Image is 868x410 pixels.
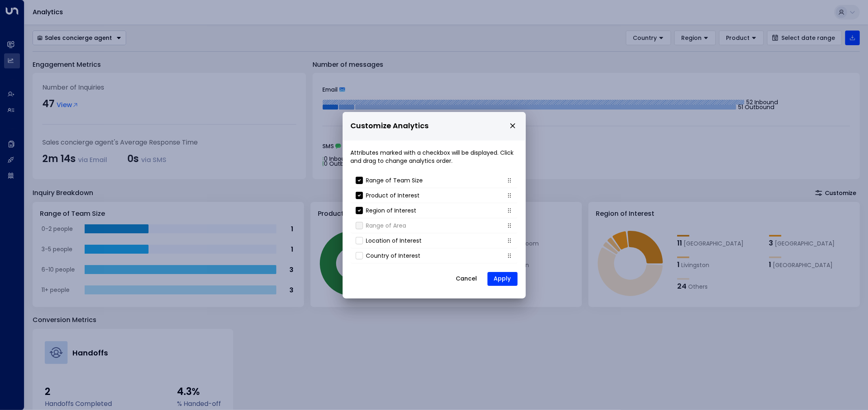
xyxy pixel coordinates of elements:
p: Range of Team Size [366,176,423,184]
button: Cancel [449,272,484,286]
p: Product of Interest [366,191,420,200]
p: Country of Interest [366,252,421,260]
span: Customize Analytics [351,120,429,132]
button: Apply [488,272,518,286]
p: Attributes marked with a checkbox will be displayed. Click and drag to change analytics order. [351,149,518,165]
button: close [509,122,516,129]
p: Range of Area [366,221,407,230]
p: Region of Interest [366,206,417,215]
p: Location of Interest [366,237,422,245]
